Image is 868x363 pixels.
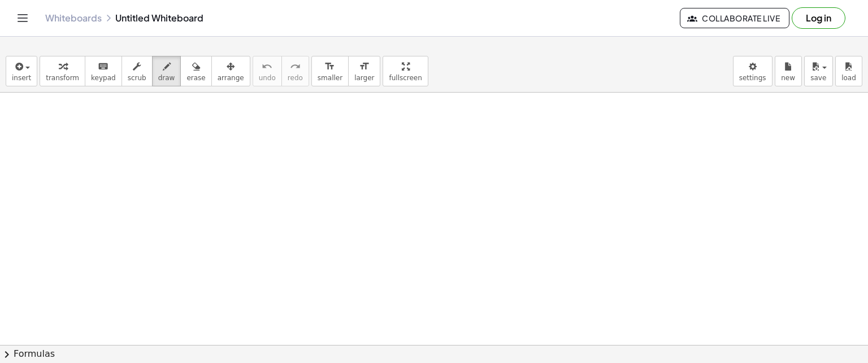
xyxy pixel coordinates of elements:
span: scrub [128,74,146,82]
i: redo [290,60,301,73]
span: load [841,74,856,82]
button: settings [733,56,772,86]
i: undo [262,60,272,73]
span: keypad [91,74,116,82]
button: transform [40,56,85,86]
button: Log in [792,7,845,29]
button: insert [6,56,37,86]
span: fullscreen [389,74,422,82]
a: Whiteboards [45,12,102,24]
button: draw [152,56,181,86]
button: format_sizesmaller [311,56,349,86]
span: insert [12,74,31,82]
span: new [781,74,795,82]
button: format_sizelarger [348,56,380,86]
button: save [804,56,833,86]
span: Collaborate Live [689,13,780,23]
i: keyboard [98,60,108,73]
span: redo [288,74,303,82]
button: keyboardkeypad [85,56,122,86]
button: redoredo [281,56,309,86]
span: arrange [218,74,244,82]
button: new [775,56,802,86]
button: arrange [211,56,250,86]
span: save [810,74,826,82]
span: settings [739,74,766,82]
span: transform [46,74,79,82]
button: erase [180,56,211,86]
button: undoundo [253,56,282,86]
button: load [835,56,862,86]
span: larger [354,74,374,82]
button: scrub [121,56,153,86]
i: format_size [324,60,335,73]
span: smaller [318,74,342,82]
span: draw [158,74,175,82]
button: fullscreen [383,56,428,86]
span: erase [186,74,205,82]
button: Toggle navigation [14,9,32,27]
i: format_size [359,60,370,73]
span: undo [259,74,276,82]
button: Collaborate Live [680,8,789,28]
